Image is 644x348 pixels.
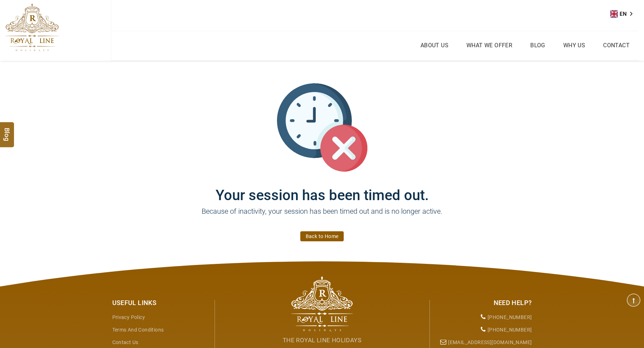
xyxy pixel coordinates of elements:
[610,9,638,19] div: Language
[448,339,532,345] a: [EMAIL_ADDRESS][DOMAIN_NAME]
[112,327,164,333] a: Terms and Conditions
[112,339,138,345] a: Contact Us
[601,40,631,50] a: Contact
[435,311,532,324] li: [PHONE_NUMBER]
[5,3,59,52] img: The Royal Line Holidays
[435,298,532,308] div: Need Help?
[561,40,587,50] a: Why Us
[112,298,209,308] div: Useful Links
[291,276,353,332] img: The Royal Line Holidays
[419,40,450,50] a: About Us
[107,206,537,227] p: Because of inactivity, your session has been timed out and is no longer active.
[435,324,532,336] li: [PHONE_NUMBER]
[465,40,514,50] a: What we Offer
[107,173,537,204] h1: Your session has been timed out.
[3,128,12,134] span: Blog
[300,231,344,241] a: Back to Home
[277,82,367,173] img: session_time_out.svg
[610,9,638,19] aside: Language selected: English
[610,9,638,19] a: EN
[528,40,547,50] a: Blog
[112,314,145,320] a: Privacy Policy
[283,337,361,344] span: The Royal Line Holidays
